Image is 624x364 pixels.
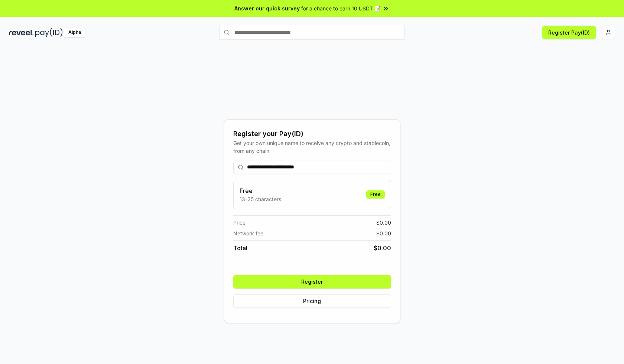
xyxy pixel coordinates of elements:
span: $ 0.00 [374,244,391,252]
h3: Free [240,186,281,195]
button: Pricing [233,294,391,308]
img: pay_id [35,28,63,37]
span: Answer our quick survey [234,4,300,12]
span: Total [233,244,247,252]
p: 13-25 characters [240,195,281,203]
div: Alpha [64,28,85,37]
img: reveel_dark [9,28,34,37]
span: Network fee [233,229,263,237]
button: Register [233,275,391,289]
span: $ 0.00 [376,229,391,237]
button: Register Pay(ID) [542,26,596,39]
div: Register your Pay(ID) [233,129,391,139]
span: Price [233,219,246,226]
div: Free [366,190,385,199]
span: $ 0.00 [376,219,391,226]
div: Get your own unique name to receive any crypto and stablecoin, from any chain [233,139,391,155]
span: for a chance to earn 10 USDT 📝 [301,4,381,12]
